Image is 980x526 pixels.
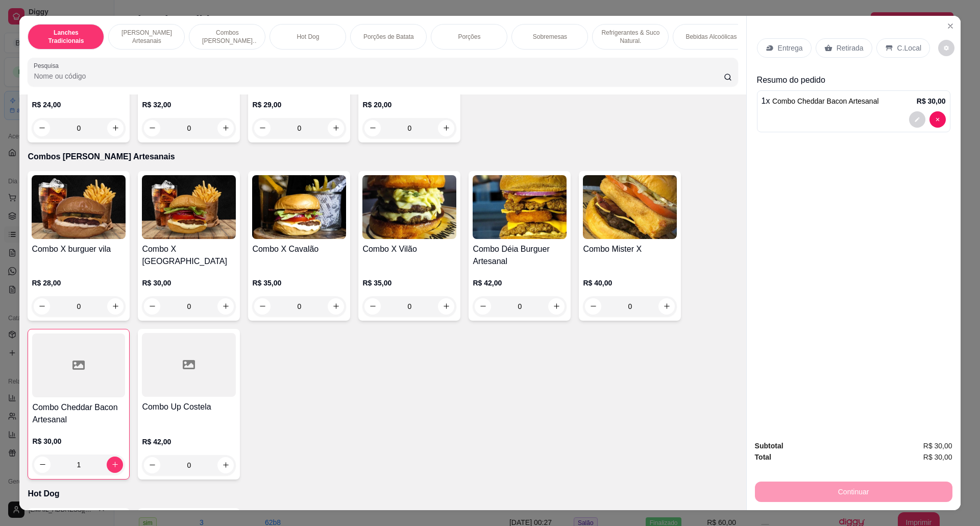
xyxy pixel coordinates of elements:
[473,175,567,239] img: product-image
[142,401,236,413] h4: Combo Up Costela
[32,175,126,239] img: product-image
[32,436,125,446] p: R$ 30,00
[583,175,677,239] img: product-image
[28,151,738,163] p: Combos [PERSON_NAME] Artesanais
[142,278,236,288] p: R$ 30,00
[32,243,126,255] h4: Combo X burguer vila
[32,100,126,110] p: R$ 24,00
[757,74,950,86] p: Resumo do pedido
[583,243,677,255] h4: Combo Mister X
[198,29,257,45] p: Combos [PERSON_NAME] Artesanais
[897,43,921,53] p: C.Local
[923,440,952,451] span: R$ 30,00
[755,442,783,450] strong: Subtotal
[364,120,381,136] button: decrease-product-quantity
[142,437,236,447] p: R$ 42,00
[142,175,236,239] img: product-image
[28,488,738,500] p: Hot Dog
[36,29,95,45] p: Lanches Tradicionais
[252,243,346,255] h4: Combo X Cavalão
[362,243,456,255] h4: Combo X Vilão
[438,120,454,136] button: increase-product-quantity
[458,33,480,41] p: Porções
[583,278,677,288] p: R$ 40,00
[142,100,236,110] p: R$ 32,00
[32,401,125,426] h4: Combo Cheddar Bacon Artesanal
[142,243,236,268] h4: Combo X [GEOGRAPHIC_DATA]
[772,97,879,105] span: Combo Cheddar Bacon Artesanal
[217,120,234,136] button: increase-product-quantity
[252,278,346,288] p: R$ 35,00
[144,457,160,473] button: decrease-product-quantity
[585,298,601,315] button: decrease-product-quantity
[32,278,126,288] p: R$ 28,00
[909,111,925,128] button: decrease-product-quantity
[252,175,346,239] img: product-image
[473,243,567,268] h4: Combo Déia Burguer Artesanal
[658,298,675,315] button: increase-product-quantity
[117,29,176,45] p: [PERSON_NAME] Artesanais
[473,278,567,288] p: R$ 42,00
[34,120,50,136] button: decrease-product-quantity
[762,95,879,107] p: 1 x
[362,278,456,288] p: R$ 35,00
[363,33,414,41] p: Porções de Batata
[254,120,271,136] button: decrease-product-quantity
[297,33,319,41] p: Hot Dog
[362,175,456,239] img: product-image
[755,453,771,461] strong: Total
[601,29,660,45] p: Refrigerantes & Suco Natural.
[107,120,124,136] button: increase-product-quantity
[34,71,723,81] input: Pesquisa
[917,96,946,106] p: R$ 30,00
[34,61,62,70] label: Pesquisa
[942,18,959,34] button: Close
[837,43,864,53] p: Retirada
[533,33,567,41] p: Sobremesas
[929,111,946,128] button: decrease-product-quantity
[938,40,954,56] button: decrease-product-quantity
[217,457,234,473] button: increase-product-quantity
[778,43,803,53] p: Entrega
[923,451,952,463] span: R$ 30,00
[328,120,344,136] button: increase-product-quantity
[362,100,456,110] p: R$ 20,00
[144,120,160,136] button: decrease-product-quantity
[252,100,346,110] p: R$ 29,00
[685,33,737,41] p: Bebidas Alcoólicas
